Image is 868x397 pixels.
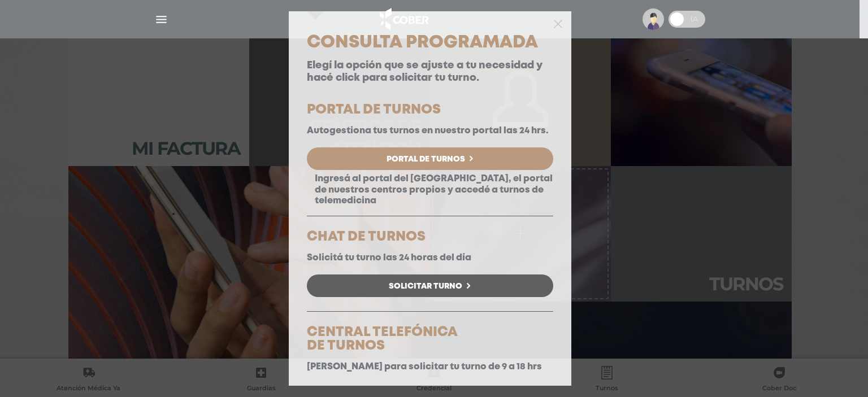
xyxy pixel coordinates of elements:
[307,230,553,244] h5: CHAT DE TURNOS
[307,35,538,50] span: Consulta Programada
[307,173,553,206] p: Ingresá al portal del [GEOGRAPHIC_DATA], el portal de nuestros centros propios y accedé a turnos ...
[307,252,553,263] p: Solicitá tu turno las 24 horas del día
[387,155,465,163] span: Portal de Turnos
[307,326,553,353] h5: CENTRAL TELEFÓNICA DE TURNOS
[307,60,553,84] p: Elegí la opción que se ajuste a tu necesidad y hacé click para solicitar tu turno.
[307,361,553,372] p: [PERSON_NAME] para solicitar tu turno de 9 a 18 hrs
[307,103,553,117] h5: PORTAL DE TURNOS
[307,125,553,136] p: Autogestiona tus turnos en nuestro portal las 24 hrs.
[307,147,553,170] a: Portal de Turnos
[389,282,462,290] span: Solicitar Turno
[307,274,553,297] a: Solicitar Turno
